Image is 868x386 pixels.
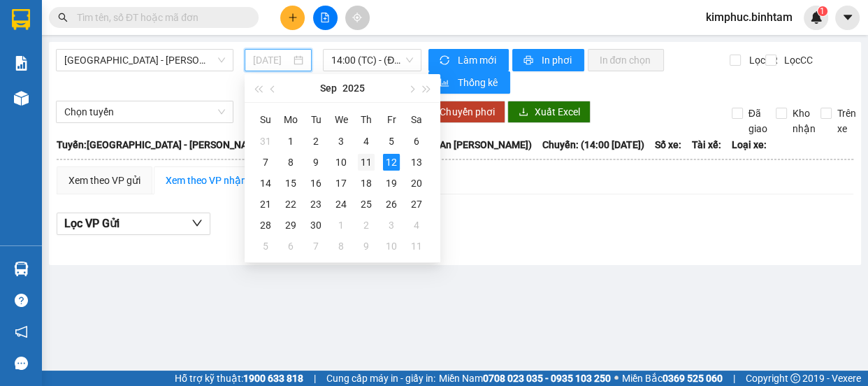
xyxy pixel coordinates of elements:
[253,131,278,152] td: 2025-08-31
[379,131,404,152] td: 2025-09-05
[379,194,404,215] td: 2025-09-26
[428,101,505,123] button: Chuyển phơi
[428,49,509,71] button: syncLàm mới
[379,108,404,131] th: Fr
[743,52,779,68] span: Lọc CR
[383,154,400,171] div: 12
[282,175,299,192] div: 15
[326,371,435,386] span: Cung cấp máy in - giấy in:
[333,196,349,213] div: 24
[282,217,299,234] div: 29
[333,133,349,150] div: 3
[253,173,278,194] td: 2025-09-14
[404,215,429,236] td: 2025-10-04
[358,196,375,213] div: 25
[313,6,338,30] button: file-add
[832,106,862,136] span: Trên xe
[379,152,404,173] td: 2025-09-12
[841,11,854,24] span: caret-down
[692,137,721,152] span: Tài xế:
[257,175,274,192] div: 14
[282,238,299,255] div: 6
[358,238,375,255] div: 9
[835,6,860,30] button: caret-down
[175,371,303,386] span: Hỗ trợ kỹ thuật:
[358,154,375,171] div: 11
[622,371,723,386] span: Miền Bắc
[345,6,370,30] button: aim
[379,173,404,194] td: 2025-09-19
[308,217,324,234] div: 30
[328,173,354,194] td: 2025-09-17
[354,236,379,257] td: 2025-10-09
[732,137,767,152] span: Loại xe:
[383,196,400,213] div: 26
[308,238,324,255] div: 7
[191,217,203,229] span: down
[333,217,349,234] div: 1
[512,49,584,71] button: printerIn phơi
[314,371,316,386] span: |
[333,154,349,171] div: 10
[308,196,324,213] div: 23
[57,213,210,235] button: Lọc VP Gửi
[354,152,379,173] td: 2025-09-11
[383,217,400,234] div: 3
[278,108,303,131] th: Mo
[457,75,499,90] span: Thống kê
[483,373,611,384] strong: 0708 023 035 - 0935 103 250
[15,357,28,370] span: message
[280,6,305,30] button: plus
[278,152,303,173] td: 2025-09-08
[404,194,429,215] td: 2025-09-27
[282,196,299,213] div: 22
[14,56,29,71] img: solution-icon
[440,78,451,89] span: bar-chart
[278,194,303,215] td: 2025-09-22
[257,154,274,171] div: 7
[257,238,274,255] div: 5
[328,194,354,215] td: 2025-09-24
[282,154,299,171] div: 8
[383,133,400,150] div: 5
[542,137,644,152] span: Chuyến: (14:00 [DATE])
[282,133,299,150] div: 1
[333,238,349,255] div: 8
[523,55,535,66] span: printer
[408,133,425,150] div: 6
[288,13,298,22] span: plus
[303,108,328,131] th: Tu
[15,294,28,307] span: question-circle
[818,6,827,16] sup: 1
[507,101,591,123] button: downloadXuất Excel
[440,55,451,66] span: sync
[428,71,510,94] button: bar-chartThống kê
[303,194,328,215] td: 2025-09-23
[404,108,429,131] th: Sa
[779,52,815,68] span: Lọc CC
[253,236,278,257] td: 2025-10-05
[354,173,379,194] td: 2025-09-18
[328,215,354,236] td: 2025-10-01
[354,108,379,131] th: Th
[810,11,823,24] img: icon-new-feature
[308,133,324,150] div: 2
[743,106,773,136] span: Đã giao
[383,238,400,255] div: 10
[342,74,365,102] button: 2025
[663,373,723,384] strong: 0369 525 060
[308,154,324,171] div: 9
[404,152,429,173] td: 2025-09-13
[733,371,735,386] span: |
[439,371,611,386] span: Miền Nam
[541,52,573,68] span: In phơi
[308,175,324,192] div: 16
[358,217,375,234] div: 2
[57,139,532,150] b: Tuyến: [GEOGRAPHIC_DATA] - [PERSON_NAME][GEOGRAPHIC_DATA][PERSON_NAME] (An [PERSON_NAME])
[328,108,354,131] th: We
[64,101,225,122] span: Chọn tuyến
[790,373,800,383] span: copyright
[457,52,498,68] span: Làm mới
[408,175,425,192] div: 20
[655,137,681,152] span: Số xe:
